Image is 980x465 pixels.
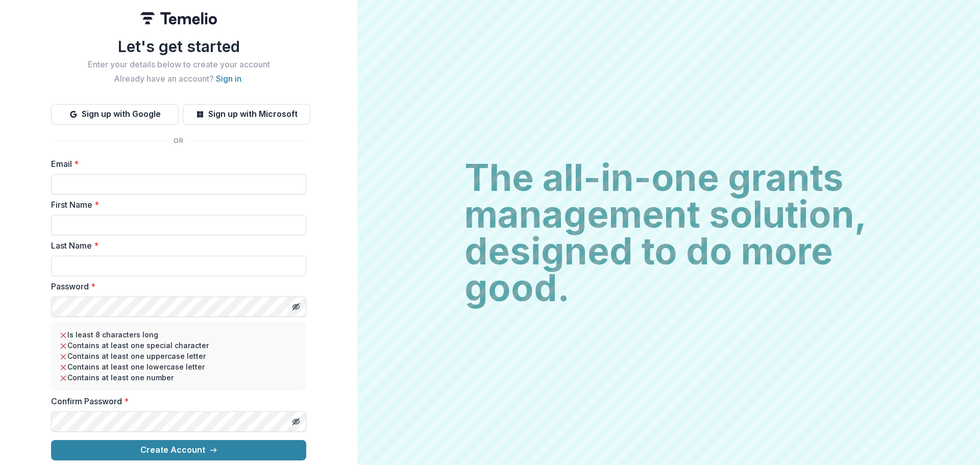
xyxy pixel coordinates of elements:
h2: Already have an account? . [51,74,306,84]
h2: Enter your details below to create your account [51,60,306,69]
img: Temelio [140,12,217,25]
li: Contains at least one number [59,372,298,383]
li: Contains at least one lowercase letter [59,361,298,372]
button: Sign up with Microsoft [183,104,310,125]
button: Toggle password visibility [288,299,304,315]
label: Confirm Password [51,395,300,407]
label: Email [51,158,300,170]
li: Is least 8 characters long [59,329,298,340]
li: Contains at least one uppercase letter [59,351,298,361]
button: Create Account [51,440,306,460]
li: Contains at least one special character [59,340,298,351]
button: Toggle password visibility [288,413,304,430]
label: Last Name [51,239,300,252]
a: Sign in [216,74,241,84]
label: First Name [51,199,300,211]
button: Sign up with Google [51,104,179,125]
h1: Let's get started [51,37,306,56]
label: Password [51,280,300,292]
